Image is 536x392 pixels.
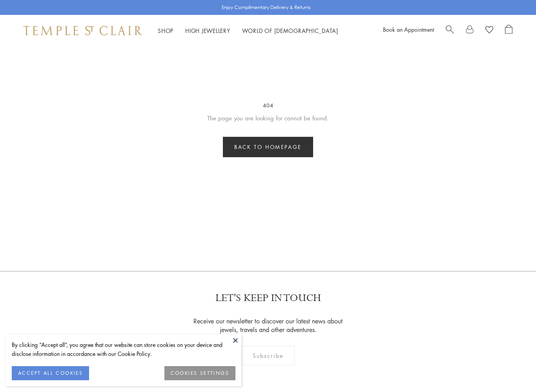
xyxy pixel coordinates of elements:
button: COOKIES SETTINGS [164,366,235,380]
a: Open Shopping Bag [505,25,512,36]
a: View Wishlist [485,25,493,36]
iframe: Gorgias live chat messenger [497,355,528,384]
img: Temple St. Clair [24,26,142,35]
p: The page you are looking for cannot be found. [31,113,505,123]
a: World of [DEMOGRAPHIC_DATA]World of [DEMOGRAPHIC_DATA] [242,27,338,34]
a: Book an Appointment [383,25,434,33]
a: ShopShop [158,27,173,34]
div: Subscribe [241,346,295,365]
nav: Main navigation [158,26,338,36]
a: High JewelleryHigh Jewellery [185,27,230,34]
button: ACCEPT ALL COOKIES [12,366,89,380]
a: Back to homepage [223,137,313,157]
div: By clicking “Accept all”, you agree that our website can store cookies on your device and disclos... [12,340,235,358]
a: Search [446,25,454,36]
h3: 404 [31,101,505,109]
p: LET'S KEEP IN TOUCH [215,291,321,305]
p: Receive our newsletter to discover our latest news about jewels, travels and other adventures. [189,317,348,334]
p: Enjoy Complimentary Delivery & Returns [222,4,311,11]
